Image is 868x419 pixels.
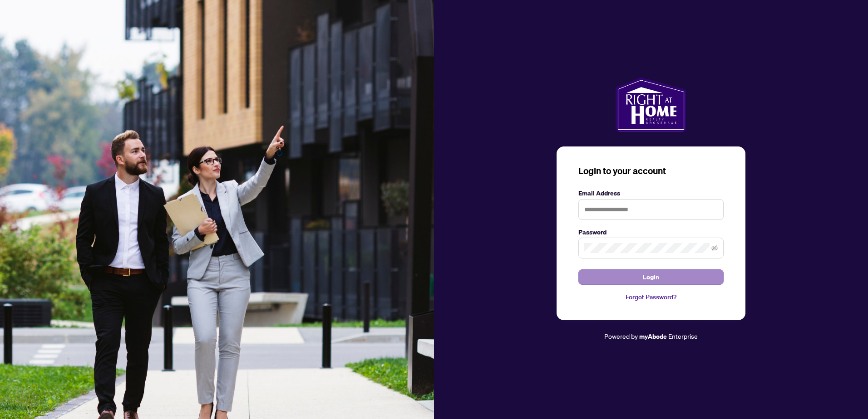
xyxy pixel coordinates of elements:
a: myAbode [639,331,667,341]
span: Powered by [604,332,638,340]
a: Forgot Password? [578,292,724,302]
span: Login [643,270,659,284]
img: ma-logo [616,78,686,132]
label: Password [578,227,724,237]
button: Login [578,269,724,285]
h3: Login to your account [578,165,724,177]
span: eye-invisible [711,245,718,251]
label: Email Address [578,188,724,198]
span: Enterprise [668,332,698,340]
